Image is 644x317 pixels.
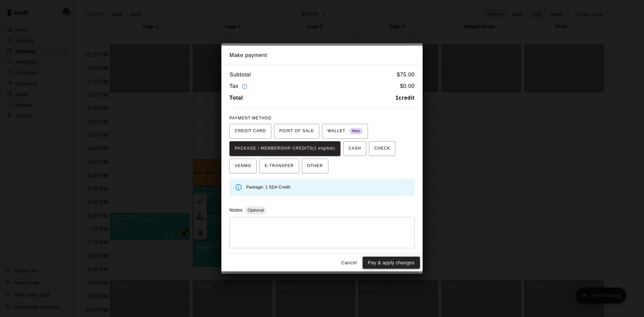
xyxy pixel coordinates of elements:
span: OTHER [307,161,323,171]
button: OTHER [302,159,328,173]
button: CREDIT CARD [229,124,271,139]
span: PACKAGE / MEMBERSHIP CREDITS (1 eligible) [235,143,335,154]
button: E-TRANSFER [259,159,299,173]
button: Cancel [338,257,360,269]
button: Pay & apply changes [363,257,420,269]
b: 1 credit [395,95,415,101]
span: New [350,127,363,136]
button: WALLET New [322,124,368,139]
span: CASH [348,143,361,154]
button: CASH [343,141,366,156]
span: E-TRANSFER [265,161,294,171]
label: Notes [229,207,243,213]
h6: $ 75.00 [397,70,415,79]
button: CHECK [369,141,395,156]
b: Total [229,95,243,101]
span: Optional [245,208,266,213]
button: POINT OF SALE [274,124,319,139]
h6: Subtotal [229,70,251,79]
span: POINT OF SALE [279,126,314,137]
span: CREDIT CARD [235,126,266,137]
h6: Tax [229,82,249,91]
h6: $ 0.00 [400,82,415,91]
button: PACKAGE / MEMBERSHIP CREDITS(1 eligible) [229,141,340,156]
span: CHECK [374,143,390,154]
button: VENMO [229,159,257,173]
span: WALLET [327,126,363,137]
h2: Make payment [221,46,423,65]
span: VENMO [235,161,251,171]
span: Package: 1 SDA Credit [246,185,290,190]
span: PAYMENT METHOD [229,116,271,120]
